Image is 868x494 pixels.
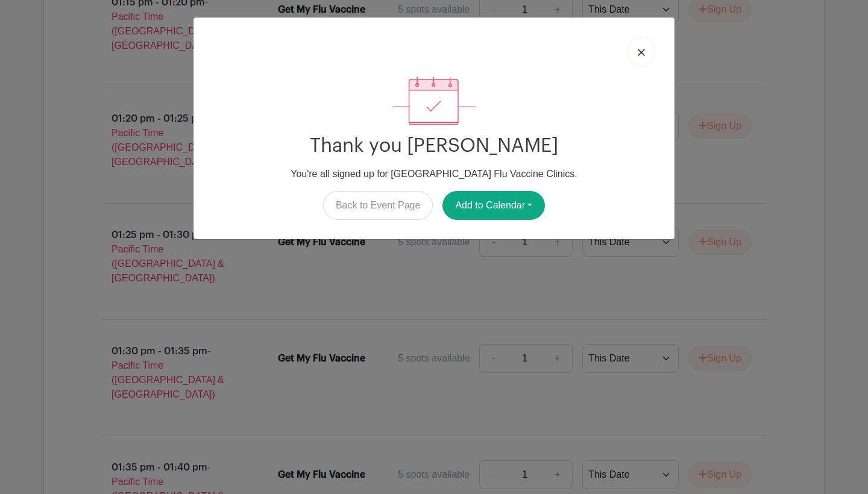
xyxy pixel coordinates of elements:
a: Back to Event Page [323,191,433,220]
button: Add to Calendar [442,191,545,220]
img: signup_complete-c468d5dda3e2740ee63a24cb0ba0d3ce5d8a4ecd24259e683200fb1569d990c8.svg [392,77,476,125]
img: close_button-5f87c8562297e5c2d7936805f587ecaba9071eb48480494691a3f1689db116b3.svg [638,49,645,56]
p: You're all signed up for [GEOGRAPHIC_DATA] Flu Vaccine Clinics. [203,167,665,181]
h2: Thank you [PERSON_NAME] [203,134,665,157]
